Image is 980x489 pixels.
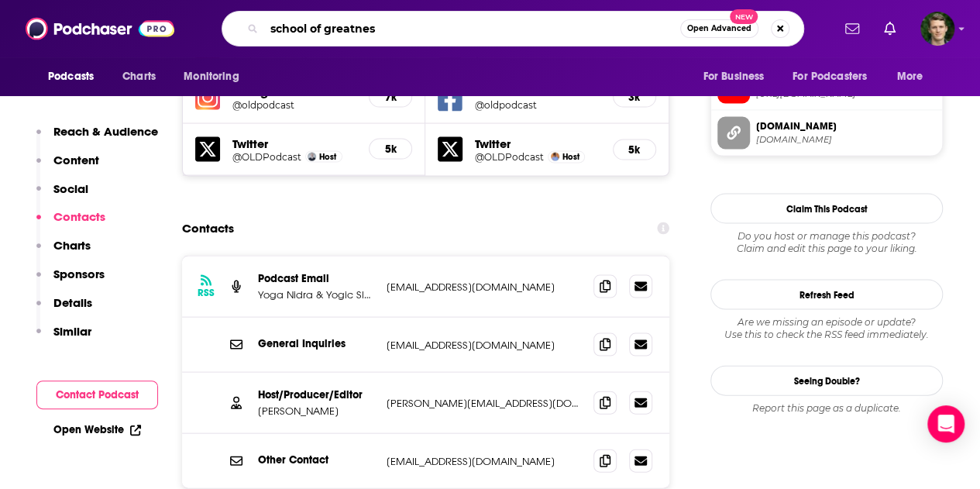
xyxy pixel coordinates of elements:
button: open menu [886,62,943,91]
button: open menu [782,62,889,91]
h5: 3k [626,91,643,104]
div: Claim and edit this page to your liking. [710,230,943,255]
div: Open Intercom Messenger [927,405,965,443]
button: Contacts [36,209,105,238]
a: Show notifications dropdown [839,15,865,42]
a: Open Website [53,423,141,436]
button: Social [36,181,88,210]
img: iconImage [195,85,220,110]
p: [PERSON_NAME] [258,405,374,418]
p: Details [53,295,92,310]
button: Sponsors [36,267,105,295]
a: Seeing Double? [710,366,943,396]
p: Yoga Nidra & Yogic Sleep [258,288,374,301]
span: For Podcasters [793,66,867,88]
span: Charts [122,66,156,88]
p: Contacts [53,209,105,224]
span: oldpodcast.com [756,134,936,146]
p: [EMAIL_ADDRESS][DOMAIN_NAME] [387,455,581,468]
span: Monitoring [184,66,239,88]
p: Podcast Email [258,272,374,285]
button: Similar [36,324,91,353]
p: Other Contact [258,453,374,467]
p: Content [53,153,99,167]
h5: 5k [626,143,643,157]
span: Podcasts [48,66,94,88]
a: Show notifications dropdown [878,15,902,42]
h3: RSS [198,287,215,299]
p: Host/Producer/Editor [258,388,374,401]
a: @OLDPodcast [475,151,544,163]
span: Open Advanced [687,25,751,33]
span: Host [319,152,336,162]
span: Do you host or manage this podcast? [710,230,943,243]
img: Podchaser - Follow, Share and Rate Podcasts [26,14,174,43]
span: [DOMAIN_NAME] [756,119,936,133]
span: Host [562,152,579,162]
p: General Inquiries [258,337,374,350]
span: Logged in as drew.kilman [920,12,954,46]
span: For Business [703,66,764,88]
p: Sponsors [53,267,105,281]
a: Charts [112,62,165,91]
button: Content [36,153,99,181]
div: Report this page as a duplicate. [710,402,943,415]
h5: Twitter [232,136,356,151]
p: Social [53,181,88,196]
p: [PERSON_NAME][EMAIL_ADDRESS][DOMAIN_NAME] [387,397,581,410]
button: Contact Podcast [36,381,158,409]
p: Reach & Audience [53,124,158,139]
button: open menu [37,62,114,91]
button: Details [36,295,92,324]
h5: 7k [382,91,399,104]
img: Justin Malik [308,153,316,161]
a: [DOMAIN_NAME][DOMAIN_NAME] [717,117,936,150]
button: open menu [173,62,259,91]
img: User Profile [920,12,954,46]
span: More [897,66,923,88]
button: Charts [36,238,91,267]
button: Claim This Podcast [710,194,943,224]
p: Similar [53,324,91,339]
h5: 5k [382,143,399,156]
p: [EMAIL_ADDRESS][DOMAIN_NAME] [387,281,581,294]
h2: Contacts [182,214,234,243]
p: [EMAIL_ADDRESS][DOMAIN_NAME] [387,339,581,352]
span: New [730,9,758,24]
button: open menu [692,62,783,91]
button: Refresh Feed [710,280,943,310]
img: Justin Malik [551,153,559,161]
button: Show profile menu [920,12,954,46]
h5: Twitter [475,136,600,151]
div: Search podcasts, credits, & more... [222,11,804,46]
p: Charts [53,238,91,253]
a: @OLDPodcast [232,151,301,163]
div: Are we missing an episode or update? Use this to check the RSS feed immediately. [710,316,943,341]
a: @oldpodcast [232,99,356,111]
button: Open AdvancedNew [680,19,758,38]
button: Reach & Audience [36,124,158,153]
a: @oldpodcast [475,99,600,111]
input: Search podcasts, credits, & more... [264,16,680,41]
